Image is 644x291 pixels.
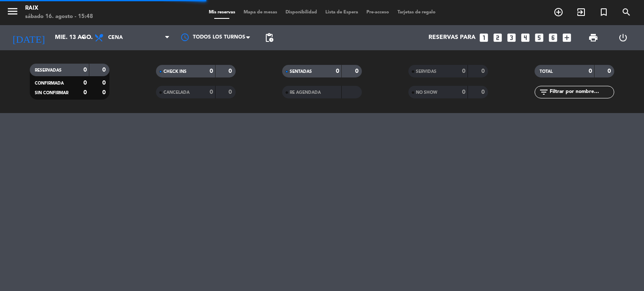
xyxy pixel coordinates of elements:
[549,88,614,97] input: Filtrar por nombre...
[428,34,475,41] span: Reservas para
[416,90,437,95] span: NO SHOW
[416,70,436,74] span: SERVIDAS
[599,7,609,17] i: turned_in_not
[481,68,486,74] strong: 0
[608,25,638,50] div: LOG OUT
[164,90,190,95] span: CANCELADA
[553,7,563,17] i: add_circle_outline
[108,35,123,41] span: Cena
[229,68,234,74] strong: 0
[588,33,598,43] span: print
[478,32,489,43] i: looks_one
[576,7,586,17] i: exit_to_app
[621,7,631,17] i: search
[362,10,393,15] span: Pre-acceso
[462,89,465,95] strong: 0
[164,70,187,74] span: CHECK INS
[25,4,93,13] div: RAIX
[393,10,440,15] span: Tarjetas de regalo
[540,70,553,74] span: TOTAL
[321,10,362,15] span: Lista de Espera
[481,89,486,95] strong: 0
[78,33,88,43] i: arrow_drop_down
[35,68,62,72] span: RESERVADAS
[506,32,517,43] i: looks_3
[229,89,234,95] strong: 0
[264,33,274,43] span: pending_actions
[618,33,628,43] i: power_settings_new
[6,5,19,18] i: menu
[290,90,321,95] span: RE AGENDADA
[548,32,558,43] i: looks_6
[6,5,19,21] button: menu
[102,67,107,73] strong: 0
[539,87,549,97] i: filter_list
[35,91,68,95] span: SIN CONFIRMAR
[210,68,213,74] strong: 0
[83,90,87,95] strong: 0
[6,28,51,47] i: [DATE]
[83,67,87,73] strong: 0
[336,68,339,74] strong: 0
[239,10,281,15] span: Mapa de mesas
[520,32,531,43] i: looks_4
[561,32,572,43] i: add_box
[534,32,545,43] i: looks_5
[102,90,107,95] strong: 0
[205,10,239,15] span: Mis reservas
[355,68,360,74] strong: 0
[492,32,503,43] i: looks_two
[210,89,213,95] strong: 0
[281,10,321,15] span: Disponibilidad
[35,81,64,85] span: CONFIRMADA
[608,68,613,74] strong: 0
[589,68,592,74] strong: 0
[462,68,465,74] strong: 0
[83,80,87,86] strong: 0
[290,70,312,74] span: SENTADAS
[25,13,93,21] div: sábado 16. agosto - 15:48
[102,80,107,86] strong: 0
